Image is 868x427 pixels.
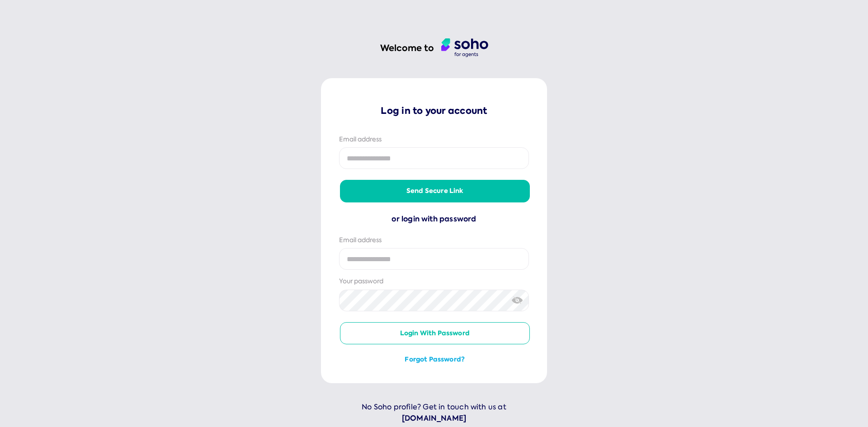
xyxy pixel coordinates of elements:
div: or login with password [339,213,529,225]
div: Your password [339,277,529,286]
img: eye-crossed.svg [512,296,523,305]
button: Login with password [340,322,530,345]
a: [DOMAIN_NAME] [321,413,547,424]
h1: Welcome to [380,42,434,54]
img: agent logo [441,38,488,57]
p: Log in to your account [339,104,529,117]
div: Email address [339,236,529,245]
div: Email address [339,135,529,144]
button: Send secure link [340,180,530,202]
button: Forgot password? [340,355,530,364]
p: No Soho profile? Get in touch with us at [321,401,547,424]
